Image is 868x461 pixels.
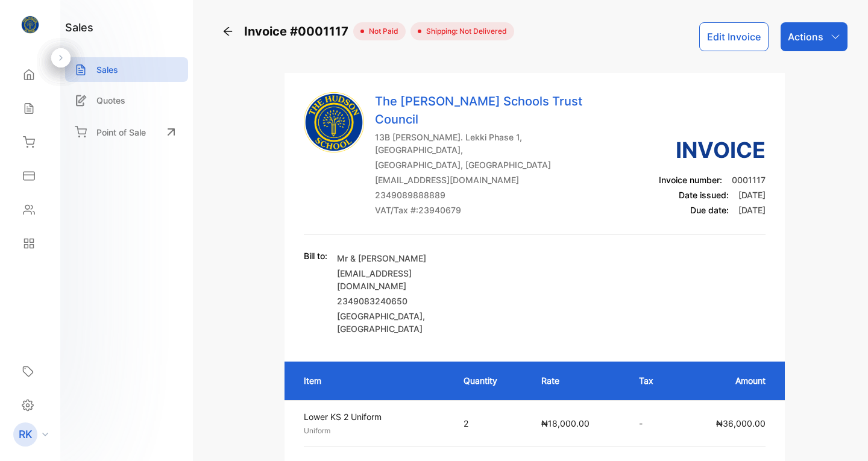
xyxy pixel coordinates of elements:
span: not paid [364,26,398,37]
p: Tax [639,374,667,387]
span: ₦36,000.00 [716,418,766,428]
span: Date issued: [679,190,729,200]
p: Amount [691,374,766,387]
iframe: LiveChat chat widget [817,410,868,461]
span: Invoice number: [659,175,722,185]
p: 2349089888889 [375,189,606,201]
p: The [PERSON_NAME] Schools Trust Council [375,92,606,128]
p: Actions [788,30,823,44]
p: Uniform [304,425,442,436]
button: Edit Invoice [699,22,769,51]
p: 2349083240650 [337,295,476,307]
span: Invoice #0001117 [244,22,353,40]
p: [GEOGRAPHIC_DATA], [GEOGRAPHIC_DATA] [375,158,606,171]
p: Quotes [96,94,125,107]
p: - [639,417,667,430]
p: 13B [PERSON_NAME]. Lekki Phase 1, [GEOGRAPHIC_DATA], [375,131,606,156]
button: Actions [781,22,848,51]
p: Lower KS 2 Uniform [304,410,442,423]
img: Company Logo [304,92,364,152]
p: Point of Sale [96,126,146,139]
p: Bill to: [304,249,327,262]
a: Quotes [65,88,188,113]
span: [GEOGRAPHIC_DATA] [337,311,423,321]
p: Quantity [464,374,518,387]
p: Rate [541,374,615,387]
span: Due date: [690,205,729,215]
a: Sales [65,57,188,82]
img: logo [21,16,39,34]
a: Point of Sale [65,119,188,145]
p: Sales [96,63,118,76]
p: [EMAIL_ADDRESS][DOMAIN_NAME] [337,267,476,292]
p: Item [304,374,439,387]
p: RK [19,427,33,442]
p: Mr & [PERSON_NAME] [337,252,476,265]
span: [DATE] [738,190,766,200]
span: ₦18,000.00 [541,418,590,428]
p: [EMAIL_ADDRESS][DOMAIN_NAME] [375,174,606,186]
h1: sales [65,19,93,36]
span: 0001117 [732,175,766,185]
span: Shipping: Not Delivered [421,26,507,37]
span: [DATE] [738,205,766,215]
p: VAT/Tax #: 23940679 [375,204,606,216]
p: 2 [464,417,518,430]
h3: Invoice [659,134,766,166]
